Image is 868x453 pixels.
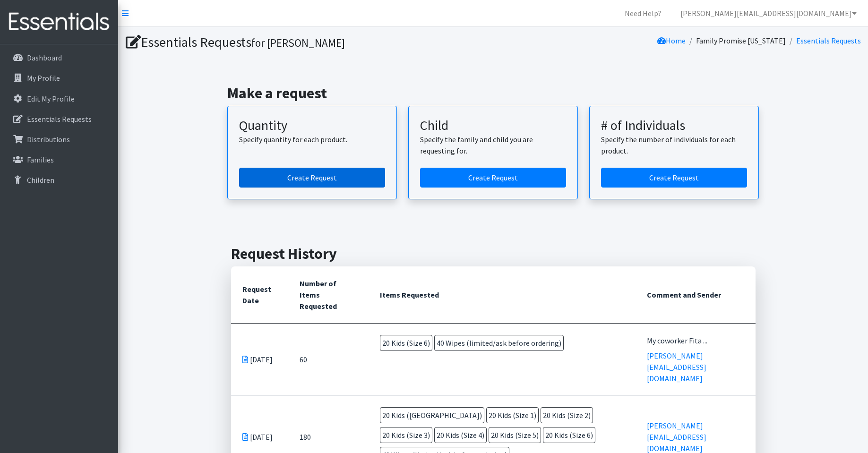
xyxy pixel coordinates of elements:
[434,335,564,351] span: 40 Wipes (limited/ask before ordering)
[227,84,759,102] h2: Make a request
[380,407,484,423] span: 20 Kids ([GEOGRAPHIC_DATA])
[27,135,70,144] p: Distributions
[27,114,92,124] p: Essentials Requests
[420,168,566,188] a: Create a request for a child or family
[486,407,539,423] span: 20 Kids (Size 1)
[231,323,289,395] td: [DATE]
[4,171,114,189] a: Children
[27,73,60,83] p: My Profile
[4,110,114,128] a: Essentials Requests
[4,89,114,108] a: Edit My Profile
[489,427,541,443] span: 20 Kids (Size 5)
[231,266,289,324] th: Request Date
[369,266,636,324] th: Items Requested
[27,155,54,164] p: Families
[617,4,669,23] a: Need Help?
[239,134,385,145] p: Specify quantity for each product.
[420,118,566,134] h3: Child
[27,53,62,62] p: Dashboard
[4,130,114,149] a: Distributions
[4,150,114,169] a: Families
[126,34,490,51] h1: Essentials Requests
[601,118,747,134] h3: # of Individuals
[231,245,756,263] h2: Request History
[251,36,345,50] small: for [PERSON_NAME]
[434,427,487,443] span: 20 Kids (Size 4)
[27,94,75,103] p: Edit My Profile
[541,407,593,423] span: 20 Kids (Size 2)
[27,175,54,185] p: Children
[239,118,385,134] h3: Quantity
[380,335,432,351] span: 20 Kids (Size 6)
[4,68,114,87] a: My Profile
[796,36,861,45] a: Essentials Requests
[647,351,706,383] a: [PERSON_NAME][EMAIL_ADDRESS][DOMAIN_NAME]
[673,4,864,23] a: [PERSON_NAME][EMAIL_ADDRESS][DOMAIN_NAME]
[288,266,369,324] th: Number of Items Requested
[239,168,385,188] a: Create a request by quantity
[543,427,595,443] span: 20 Kids (Size 6)
[657,36,686,45] a: Home
[647,335,744,346] div: My coworker Fita ...
[380,427,432,443] span: 20 Kids (Size 3)
[601,168,747,188] a: Create a request by number of individuals
[647,421,706,453] a: [PERSON_NAME][EMAIL_ADDRESS][DOMAIN_NAME]
[4,6,114,38] img: HumanEssentials
[601,134,747,156] p: Specify the number of individuals for each product.
[696,36,786,45] a: Family Promise [US_STATE]
[4,48,114,67] a: Dashboard
[420,134,566,156] p: Specify the family and child you are requesting for.
[288,323,369,395] td: 60
[636,266,756,324] th: Comment and Sender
